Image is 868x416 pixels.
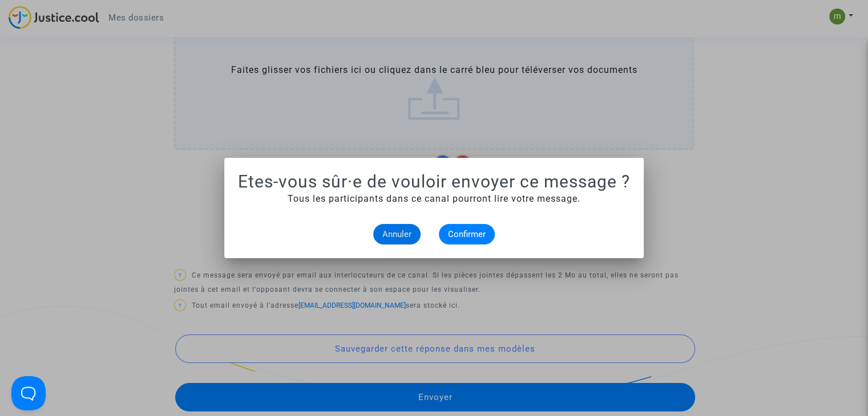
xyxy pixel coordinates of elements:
[373,224,421,244] button: Annuler
[238,172,630,192] h1: Etes-vous sûr·e de vouloir envoyer ce message ?
[448,229,486,239] span: Confirmer
[382,229,411,239] span: Annuler
[11,376,46,410] iframe: Help Scout Beacon - Open
[288,193,580,204] span: Tous les participants dans ce canal pourront lire votre message.
[439,224,495,244] button: Confirmer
